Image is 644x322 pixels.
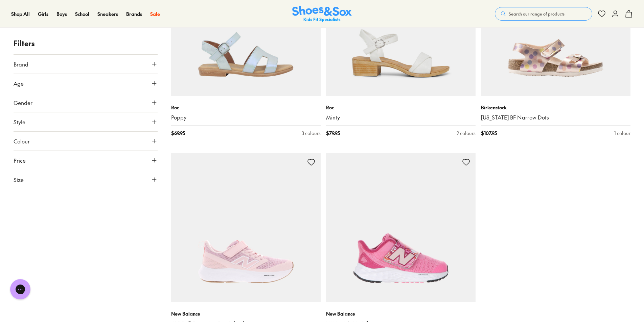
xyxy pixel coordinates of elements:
a: [US_STATE] BF Narrow Dots [481,114,630,121]
a: Boys [56,10,67,18]
p: Roc [326,104,476,111]
a: Minty [326,114,476,121]
span: Colour [14,137,30,145]
a: Girls [38,10,48,18]
a: School [75,10,89,18]
span: Brand [14,60,28,68]
p: Birkenstock [481,104,630,111]
button: Gender [14,93,158,112]
iframe: Gorgias live chat messenger [7,277,34,302]
span: Price [14,156,26,164]
button: Colour [14,132,158,151]
button: Brand [14,55,158,74]
div: 1 colour [614,130,630,137]
span: $ 107.95 [481,130,497,137]
span: Age [14,79,24,87]
button: Price [14,151,158,170]
span: Size [14,176,24,184]
span: $ 79.95 [326,130,340,137]
button: Size [14,170,158,189]
p: New Balance [171,310,321,317]
span: Search our range of products [509,11,565,17]
a: Sale [150,10,160,18]
p: Filters [14,38,158,49]
div: 2 colours [457,130,476,137]
p: Roc [171,104,321,111]
button: Search our range of products [495,7,592,21]
img: SNS_Logo_Responsive.svg [292,6,352,22]
button: Age [14,74,158,93]
span: Gender [14,99,32,107]
div: 3 colours [302,130,321,137]
a: Sneakers [97,10,118,18]
p: New Balance [326,310,476,317]
a: Brands [126,10,142,18]
span: $ 69.95 [171,130,185,137]
a: Shoes & Sox [292,6,352,22]
a: Shop All [11,10,30,18]
a: Poppy [171,114,321,121]
button: Style [14,112,158,131]
span: Style [14,118,25,126]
